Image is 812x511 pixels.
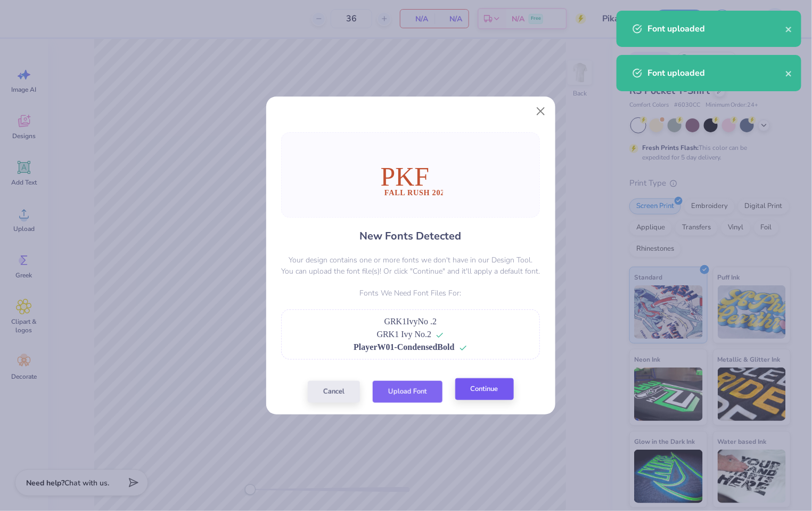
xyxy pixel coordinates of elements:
[530,101,551,121] button: Close
[354,342,454,352] span: PlayerW01-CondensedBold
[281,288,540,299] p: Fonts We Need Font Files For:
[308,381,360,403] button: Cancel
[384,317,437,326] span: GRK1IvyNo .2
[281,254,540,277] p: Your design contains one or more fonts we don't have in our Design Tool. You can upload the font ...
[373,381,442,403] button: Upload Font
[455,378,514,400] button: Continue
[647,67,785,79] div: Font uploaded
[785,67,793,79] button: close
[360,228,462,244] h4: New Fonts Detected
[785,22,793,35] button: close
[647,22,785,35] div: Font uploaded
[377,330,432,339] span: GRK1 Ivy No.2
